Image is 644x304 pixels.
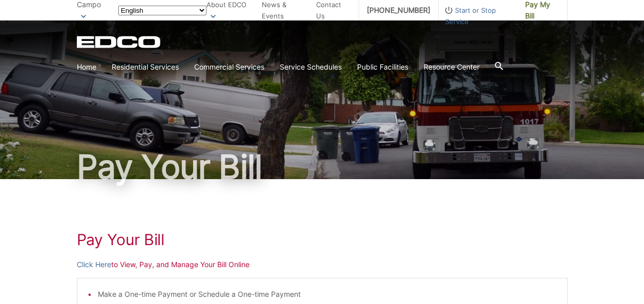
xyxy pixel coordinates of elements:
a: Resource Center [424,61,480,73]
a: EDCD logo. Return to the homepage. [77,36,162,48]
select: Select a language [118,6,206,15]
h1: Pay Your Bill [77,230,568,249]
a: Public Facilities [357,61,408,73]
a: Home [77,61,96,73]
a: Click Here [77,259,111,270]
a: Service Schedules [280,61,342,73]
p: to View, Pay, and Manage Your Bill Online [77,259,568,270]
h1: Pay Your Bill [77,150,568,183]
a: Commercial Services [194,61,264,73]
li: Make a One-time Payment or Schedule a One-time Payment [98,289,557,300]
a: Residential Services [112,61,179,73]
